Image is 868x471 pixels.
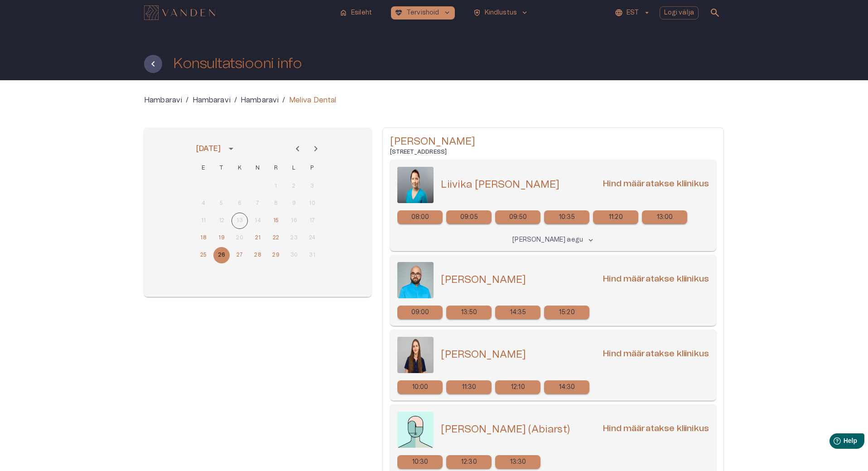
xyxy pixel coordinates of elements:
button: 25 [195,247,212,263]
a: Select new timeslot for rescheduling [397,306,443,319]
p: 13:00 [657,213,673,222]
a: Select new timeslot for rescheduling [495,455,540,469]
a: Select new timeslot for rescheduling [446,380,492,394]
p: / [234,95,237,106]
p: 15:20 [559,308,575,317]
p: Meliva Dental [289,95,337,106]
div: 13:00 [642,210,687,224]
p: [PERSON_NAME] aegu [512,235,583,245]
p: Tervishoid [406,8,439,18]
h5: Liivika [PERSON_NAME] [441,178,559,191]
div: 14:35 [495,306,540,319]
p: 10:00 [412,383,429,392]
img: 80.png [397,337,434,373]
p: 13:30 [510,457,526,467]
img: 80.png [397,262,434,298]
p: 09:05 [460,213,478,222]
p: 09:00 [411,308,429,317]
a: Hambaravi [241,95,279,106]
a: Select new timeslot for rescheduling [495,306,540,319]
span: neljapäev [250,159,266,177]
div: 10:35 [544,210,589,224]
p: Logi välja [664,8,694,18]
div: 12:10 [495,380,540,394]
span: home [339,9,347,17]
p: 11:20 [609,213,623,222]
div: 12:30 [446,455,492,469]
p: / [186,95,188,106]
div: 13:50 [446,306,492,319]
h6: [STREET_ADDRESS] [390,148,716,156]
button: Logi välja [660,6,699,19]
button: 18 [195,230,212,246]
p: / [282,95,285,106]
button: 27 [231,247,248,263]
a: Select new timeslot for rescheduling [544,306,589,319]
a: Navigate to homepage [144,6,332,19]
p: 12:10 [511,383,525,392]
h6: Hind määratakse kliinikus [603,423,709,436]
a: Select new timeslot for rescheduling [544,210,589,224]
span: reede [268,159,284,177]
div: 10:00 [397,380,443,394]
button: [PERSON_NAME] aegukeyboard_arrow_down [510,233,596,247]
p: Esileht [351,8,372,18]
h5: [PERSON_NAME] [441,273,526,286]
div: 13:30 [495,455,540,469]
a: Select new timeslot for rescheduling [642,210,687,224]
div: 15:20 [544,306,589,319]
p: 14:30 [559,383,575,392]
a: Select new timeslot for rescheduling [495,210,540,224]
a: Select new timeslot for rescheduling [544,380,589,394]
button: open search modal [706,4,724,22]
img: doctorPlaceholder-c7454151.jpeg [397,412,434,448]
button: 26 [213,247,230,263]
button: 29 [268,247,284,263]
div: 14:30 [544,380,589,394]
button: ecg_heartTervishoidkeyboard_arrow_down [391,6,455,19]
button: 15 [268,213,284,229]
div: 09:50 [495,210,540,224]
a: Select new timeslot for rescheduling [397,210,443,224]
h6: Hind määratakse kliinikus [603,273,709,286]
a: Hambaravi [144,95,182,106]
h6: Hind määratakse kliinikus [603,178,709,191]
span: kolmapäev [231,159,248,177]
button: homeEsileht [336,6,376,19]
span: ecg_heart [395,9,403,17]
span: esmaspäev [195,159,212,177]
div: 10:30 [397,455,443,469]
p: 08:00 [411,213,429,222]
a: Select new timeslot for rescheduling [446,210,492,224]
button: 19 [213,230,230,246]
span: keyboard_arrow_down [521,9,529,17]
div: [DATE] [196,143,221,154]
a: Select new timeslot for rescheduling [593,210,638,224]
span: pühapäev [304,159,320,177]
span: laupäev [286,159,302,177]
p: 09:50 [509,213,527,222]
div: 11:30 [446,380,492,394]
p: 14:35 [510,308,526,317]
h6: Hind määratakse kliinikus [603,348,709,361]
button: Next month [307,140,325,158]
button: calendar view is open, switch to year view [223,141,239,156]
span: search [709,7,720,18]
span: health_and_safety [473,9,481,17]
img: Vanden logo [144,5,215,20]
img: 80.png [397,167,434,203]
a: Select new timeslot for rescheduling [495,380,540,394]
h5: [PERSON_NAME] [441,348,526,361]
div: 09:05 [446,210,492,224]
h5: [PERSON_NAME] [390,135,716,148]
button: 28 [250,247,266,263]
p: 11:30 [462,383,477,392]
div: 11:20 [593,210,638,224]
button: health_and_safetyKindlustuskeyboard_arrow_down [469,6,533,19]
